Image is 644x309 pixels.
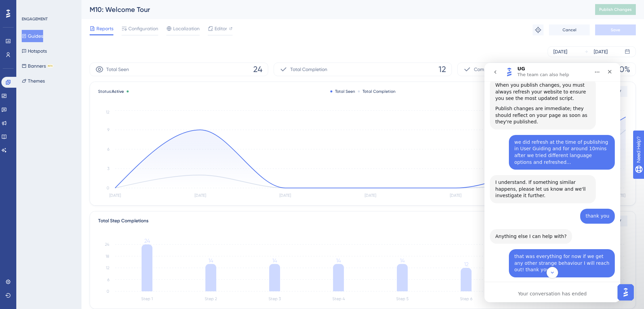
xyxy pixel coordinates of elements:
[615,64,630,75] span: 50%
[106,265,109,270] tspan: 12
[195,193,206,198] tspan: [DATE]
[107,147,109,152] tspan: 6
[107,186,109,190] tspan: 0
[107,289,109,294] tspan: 0
[336,257,341,264] tspan: 14
[484,63,620,302] iframe: Intercom live chat
[450,193,461,198] tspan: [DATE]
[128,24,158,33] span: Configuration
[614,193,625,198] tspan: [DATE]
[16,2,42,10] span: Need Help?
[208,257,213,264] tspan: 14
[205,296,217,301] tspan: Step 2
[22,60,53,72] button: BannersBETA
[272,257,277,264] tspan: 14
[253,64,262,75] span: 24
[269,296,281,301] tspan: Step 3
[141,296,153,301] tspan: Step 1
[106,254,109,259] tspan: 18
[96,24,113,33] span: Reports
[615,282,636,303] iframe: UserGuiding AI Assistant Launcher
[439,64,446,75] span: 12
[90,5,578,14] div: M10: Welcome Tour
[595,24,636,35] button: Save
[22,30,43,42] button: Guides
[112,89,124,94] span: Active
[460,296,472,301] tspan: Step 6
[594,48,608,56] div: [DATE]
[144,238,150,244] tspan: 24
[109,193,121,198] tspan: [DATE]
[106,110,109,115] tspan: 12
[106,65,129,73] span: Total Seen
[549,24,590,35] button: Cancel
[22,75,45,87] button: Themes
[553,48,567,56] div: [DATE]
[107,166,109,171] tspan: 3
[98,217,148,225] div: Total Step Completions
[107,127,109,132] tspan: 9
[330,89,355,94] div: Total Seen
[22,16,48,22] div: ENGAGEMENT
[98,89,124,94] span: Status:
[400,257,405,264] tspan: 14
[105,242,109,247] tspan: 24
[396,296,408,301] tspan: Step 5
[563,27,576,33] span: Cancel
[173,24,200,33] span: Localization
[464,261,468,268] tspan: 12
[332,296,345,301] tspan: Step 4
[47,64,53,68] div: BETA
[358,89,395,94] div: Total Completion
[290,65,327,73] span: Total Completion
[474,65,511,73] span: Completion Rate
[22,45,47,57] button: Hotspots
[279,193,291,198] tspan: [DATE]
[215,24,227,33] span: Editor
[107,277,109,282] tspan: 6
[599,7,632,12] span: Publish Changes
[611,27,620,33] span: Save
[595,4,636,15] button: Publish Changes
[365,193,376,198] tspan: [DATE]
